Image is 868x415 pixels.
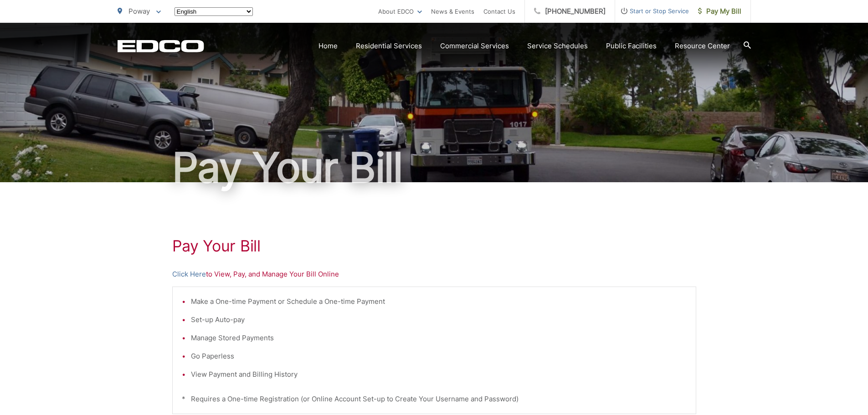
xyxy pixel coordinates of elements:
[440,41,509,51] a: Commercial Services
[698,6,741,17] span: Pay My Bill
[356,41,422,51] a: Residential Services
[191,369,687,380] li: View Payment and Billing History
[175,7,253,16] select: Select a language
[191,351,687,362] li: Go Paperless
[172,269,206,280] a: Click Here
[182,394,687,405] p: * Requires a One-time Registration (or Online Account Set-up to Create Your Username and Password)
[172,269,696,280] p: to View, Pay, and Manage Your Bill Online
[172,237,696,255] h1: Pay Your Bill
[128,7,150,15] span: Poway
[191,314,687,325] li: Set-up Auto-pay
[118,40,204,52] a: EDCD logo. Return to the homepage.
[191,296,687,307] li: Make a One-time Payment or Schedule a One-time Payment
[606,41,657,51] a: Public Facilities
[431,6,474,17] a: News & Events
[675,41,730,51] a: Resource Center
[318,41,338,51] a: Home
[378,6,422,17] a: About EDCO
[118,145,751,190] h1: Pay Your Bill
[191,333,687,343] li: Manage Stored Payments
[483,6,515,17] a: Contact Us
[527,41,588,51] a: Service Schedules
